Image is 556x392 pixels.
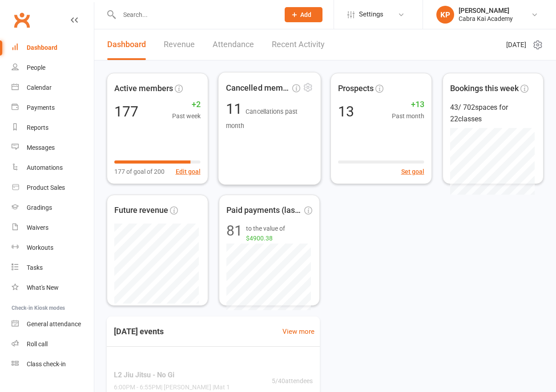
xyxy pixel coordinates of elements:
div: Roll call [27,340,48,348]
div: 43 / 702 spaces for 22 classes [450,102,536,124]
a: Calendar [12,78,94,98]
a: Tasks [12,258,94,278]
div: Tasks [27,264,43,271]
a: General attendance kiosk mode [12,314,94,334]
span: Past week [172,111,201,121]
a: Revenue [164,29,195,60]
a: Clubworx [11,9,33,31]
a: Dashboard [107,29,146,60]
a: Workouts [12,238,94,258]
button: Edit goal [176,167,201,176]
div: Waivers [27,224,48,231]
a: Waivers [12,218,94,238]
a: Messages [12,138,94,158]
button: Add [285,7,322,22]
input: Search... [117,8,273,21]
div: People [27,64,45,71]
div: 81 [226,224,242,244]
a: Class kiosk mode [12,354,94,374]
span: Add [300,11,311,18]
a: What's New [12,278,94,298]
span: Active members [114,82,173,95]
span: Past month [392,111,424,121]
span: +13 [392,98,424,111]
span: Cancellations past month [226,108,297,129]
div: Gradings [27,204,52,211]
span: Bookings this week [450,82,519,95]
div: Messages [27,144,55,151]
div: Calendar [27,84,52,91]
a: Recent Activity [272,29,325,60]
a: View more [282,326,314,337]
div: Cabra Kai Academy [459,15,513,23]
a: Automations [12,158,94,178]
span: to the value of [246,224,313,244]
span: Settings [359,4,383,24]
span: $4900.38 [246,235,273,242]
div: Workouts [27,244,53,251]
span: Paid payments (last 7d) [226,204,303,217]
div: KP [436,6,454,24]
span: Future revenue [114,204,168,217]
div: Automations [27,164,63,171]
div: [PERSON_NAME] [459,7,513,15]
a: People [12,58,94,78]
a: Product Sales [12,178,94,198]
span: Cancelled members [226,81,290,94]
div: 177 [114,104,138,119]
span: 5 / 40 attendees [272,376,313,385]
span: 177 of goal of 200 [114,167,165,176]
button: Set goal [401,167,424,176]
h3: [DATE] events [107,324,171,340]
span: 11 [226,100,246,117]
span: 6:00PM - 6:55PM | [PERSON_NAME] | Mat 1 [114,382,230,392]
div: Class check-in [27,360,66,368]
a: Roll call [12,334,94,354]
div: Reports [27,124,48,131]
a: Payments [12,98,94,118]
span: [DATE] [506,40,526,50]
div: Payments [27,104,55,111]
a: Dashboard [12,38,94,58]
span: +2 [172,98,201,111]
a: Attendance [213,29,254,60]
a: Gradings [12,198,94,218]
span: Prospects [338,82,374,95]
div: What's New [27,284,59,291]
div: 13 [338,104,354,119]
span: L2 Jiu Jitsu - No Gi [114,369,230,381]
div: Product Sales [27,184,65,191]
div: General attendance [27,320,81,328]
a: Reports [12,118,94,138]
div: Dashboard [27,44,57,51]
